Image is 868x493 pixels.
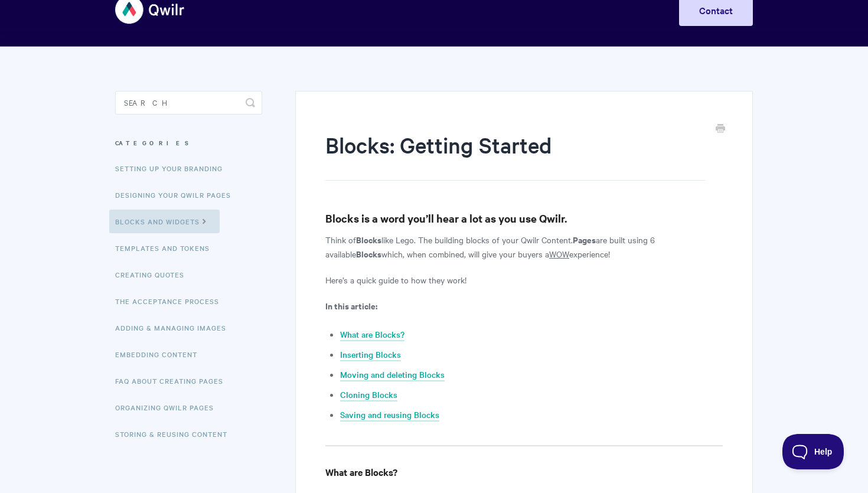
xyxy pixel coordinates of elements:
[115,156,231,180] a: Setting up your Branding
[325,299,377,312] strong: In this article:
[340,348,401,361] a: Inserting Blocks
[356,247,381,260] strong: Blocks
[109,210,220,233] a: Blocks and Widgets
[115,316,235,339] a: Adding & Managing Images
[115,263,193,286] a: Creating Quotes
[340,328,404,341] a: What are Blocks?
[115,91,262,115] input: Search
[115,396,223,419] a: Organizing Qwilr Pages
[782,434,844,469] iframe: Toggle Customer Support
[115,369,232,393] a: FAQ About Creating Pages
[115,289,228,313] a: The Acceptance Process
[356,233,381,246] strong: Blocks
[340,409,439,422] a: Saving and reusing Blocks
[325,233,723,261] p: Think of like Lego. The building blocks of your Qwilr Content. are built using 6 available which,...
[549,248,569,260] u: WOW
[716,123,725,136] a: Print this Article
[573,233,596,246] strong: Pages
[325,465,723,479] h4: What are Blocks?
[325,273,723,287] p: Here’s a quick guide to how they work!
[115,342,206,366] a: Embedding Content
[325,210,723,227] h3: Blocks is a word you’ll hear a lot as you use Qwilr.
[115,422,236,446] a: Storing & Reusing Content
[115,183,240,207] a: Designing Your Qwilr Pages
[115,236,218,260] a: Templates and Tokens
[340,368,445,381] a: Moving and deleting Blocks
[115,132,262,154] h3: Categories
[340,388,397,401] a: Cloning Blocks
[325,130,705,181] h1: Blocks: Getting Started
